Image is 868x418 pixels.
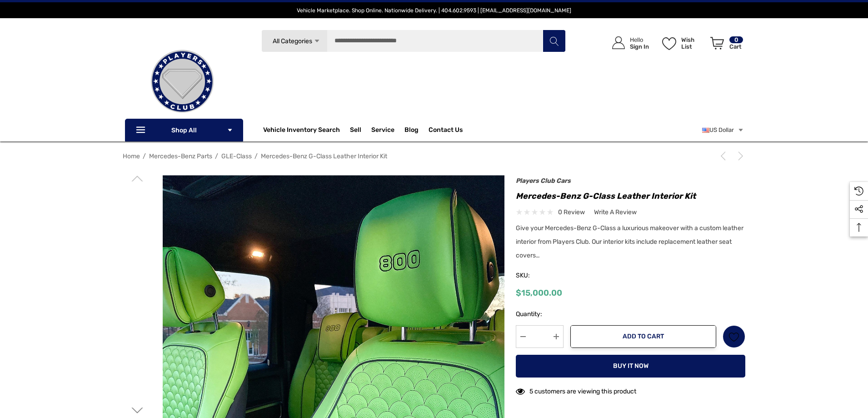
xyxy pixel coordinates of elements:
[261,152,387,160] a: Mercedes-Benz G-Class Leather Interior Kit
[125,119,243,141] p: Shop All
[570,325,716,348] button: Add to Cart
[854,186,863,196] svg: Recently Viewed
[543,30,565,52] button: Search
[516,288,562,298] span: $15,000.00
[516,269,561,282] span: SKU:
[594,208,637,217] span: Write a Review
[297,7,571,14] span: Vehicle Marketplace. Shop Online. Nationwide Delivery. | 404.602.9593 | [EMAIL_ADDRESS][DOMAIN_NAME]
[710,37,724,50] svg: Review Your Cart
[137,36,228,127] img: Players Club | Cars For Sale
[272,37,312,45] span: All Categories
[516,309,564,320] label: Quantity:
[630,36,649,43] p: Hello
[221,152,252,160] a: GLE-Class
[718,151,731,161] a: Previous
[681,36,705,50] p: Wish List
[516,355,745,378] button: Buy it now
[261,30,327,52] a: All Categories Icon Arrow Down Icon Arrow Up
[630,43,649,50] p: Sign In
[516,177,571,185] a: Players Club Cars
[132,173,143,184] svg: Go to slide 4 of 4
[227,127,233,133] svg: Icon Arrow Down
[602,27,653,59] a: Sign in
[516,383,636,397] div: 5 customers are viewing this product
[729,36,743,43] p: 0
[429,126,463,136] a: Contact Us
[662,37,676,50] svg: Wish List
[850,223,868,232] svg: Top
[132,405,143,416] svg: Go to slide 2 of 4
[123,148,745,164] nav: Breadcrumb
[658,27,706,59] a: Wish List Wish List
[350,126,361,136] span: Sell
[706,27,744,63] a: Cart with 0 items
[594,206,637,218] a: Write a Review
[135,125,149,136] svg: Icon Line
[404,126,419,136] a: Blog
[733,151,745,161] a: Next
[149,152,212,160] a: Mercedes-Benz Parts
[516,189,745,203] h1: Mercedes-Benz G-Class Leather Interior Kit
[729,332,739,342] svg: Wish List
[263,126,340,136] a: Vehicle Inventory Search
[516,224,743,259] span: Give your Mercedes-Benz G-Class a luxurious makeover with a custom leather interior from Players ...
[123,152,140,160] a: Home
[350,121,371,139] a: Sell
[371,126,394,136] a: Service
[314,38,320,45] svg: Icon Arrow Down
[729,43,743,50] p: Cart
[702,121,744,139] a: USD
[612,36,625,49] svg: Icon User Account
[723,325,745,348] a: Wish List
[854,205,863,214] svg: Social Media
[558,206,585,218] span: 0 review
